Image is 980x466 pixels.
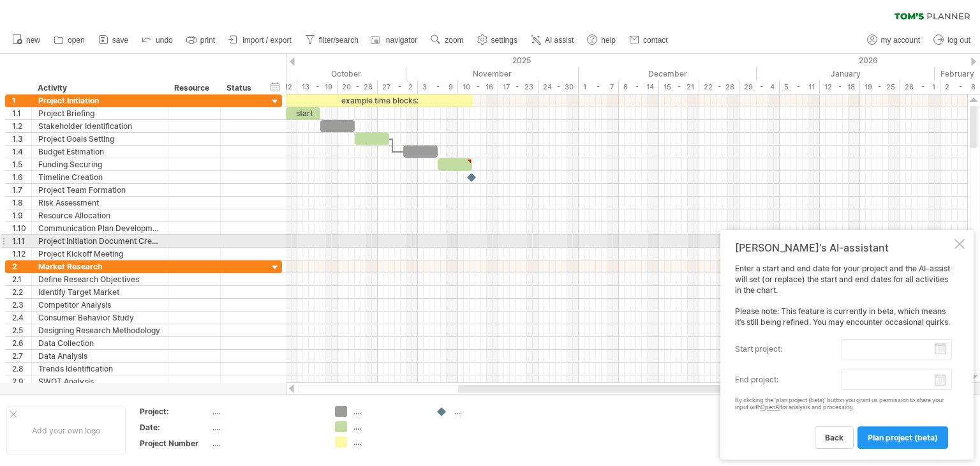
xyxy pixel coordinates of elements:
div: 2.2 [12,286,31,298]
div: 29 - 4 [739,80,780,94]
span: contact [643,36,668,45]
div: 12 - 18 [820,80,860,94]
div: 1.6 [12,171,31,183]
span: settings [491,36,517,45]
div: Activity [38,82,161,94]
div: 19 - 25 [860,80,900,94]
div: .... [353,406,423,417]
div: Data Analysis [38,350,161,362]
div: 26 - 1 [900,80,940,94]
a: print [183,32,219,49]
span: undo [156,36,173,45]
div: November 2025 [406,67,579,80]
span: import / export [242,36,292,45]
div: SWOT Analysis [38,375,161,387]
span: open [68,36,85,45]
div: 1.5 [12,158,31,170]
div: Resource Allocation [38,209,161,222]
div: start [286,107,320,119]
div: Funding Securing [38,158,161,170]
span: new [26,36,40,45]
span: plan project (beta) [868,433,938,442]
div: By clicking the 'plan project (beta)' button you grant us permission to share your input with for... [735,397,952,411]
span: save [112,36,128,45]
div: 24 - 30 [538,80,579,94]
div: January 2026 [757,67,935,80]
a: import / export [225,32,295,49]
div: .... [212,438,320,449]
div: 2 [12,260,31,273]
div: Status [226,82,255,94]
div: [PERSON_NAME]'s AI-assistant [735,241,952,254]
div: 1 [12,94,31,107]
div: 2.3 [12,299,31,311]
div: 5 - 11 [780,80,820,94]
div: Project Team Formation [38,184,161,196]
a: OpenAI [761,403,780,410]
div: 1.3 [12,133,31,145]
div: December 2025 [579,67,757,80]
div: Project Initiation [38,94,161,107]
a: back [815,426,854,449]
a: zoom [427,32,467,49]
div: 8 - 14 [619,80,659,94]
div: Project Briefing [38,107,161,119]
div: 1.10 [12,222,31,234]
div: 1.12 [12,248,31,260]
a: log out [930,32,974,49]
label: end project: [735,370,842,390]
div: Risk Assessment [38,197,161,209]
div: .... [454,406,524,417]
div: 1.4 [12,146,31,158]
a: settings [474,32,521,49]
div: 2.9 [12,375,31,387]
div: October 2025 [228,67,406,80]
div: Timeline Creation [38,171,161,183]
div: Competitor Analysis [38,299,161,311]
div: 15 - 21 [659,80,699,94]
span: print [200,36,215,45]
div: 17 - 23 [498,80,538,94]
div: Designing Research Methodology [38,324,161,336]
div: Project Initiation Document Creation [38,235,161,247]
div: .... [353,421,423,432]
a: plan project (beta) [857,426,948,449]
a: AI assist [528,32,577,49]
div: Date: [140,422,210,433]
div: 1.1 [12,107,31,119]
div: Identify Target Market [38,286,161,298]
a: my account [864,32,924,49]
div: Budget Estimation [38,146,161,158]
div: .... [212,422,320,433]
a: undo [138,32,177,49]
div: Define Research Objectives [38,273,161,285]
span: navigator [386,36,417,45]
span: help [601,36,616,45]
div: example time blocks: [286,94,473,107]
a: open [50,32,89,49]
span: my account [881,36,920,45]
div: 2.5 [12,324,31,336]
label: start project: [735,339,842,359]
div: 27 - 2 [378,80,418,94]
div: Enter a start and end date for your project and the AI-assist will set (or replace) the start and... [735,264,952,448]
div: Communication Plan Development [38,222,161,234]
div: Data Collection [38,337,161,349]
div: 1.8 [12,197,31,209]
div: Stakeholder Identification [38,120,161,132]
div: Resource [174,82,213,94]
div: Project: [140,406,210,417]
span: log out [947,36,970,45]
div: 2.6 [12,337,31,349]
div: 1.2 [12,120,31,132]
div: 3 - 9 [418,80,458,94]
div: 2.4 [12,312,31,324]
span: zoom [445,36,463,45]
div: 10 - 16 [458,80,498,94]
div: 2.8 [12,363,31,375]
div: Consumer Behavior Study [38,312,161,324]
div: 2.7 [12,350,31,362]
div: Add your own logo [6,407,126,455]
div: .... [212,406,320,417]
a: navigator [369,32,421,49]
